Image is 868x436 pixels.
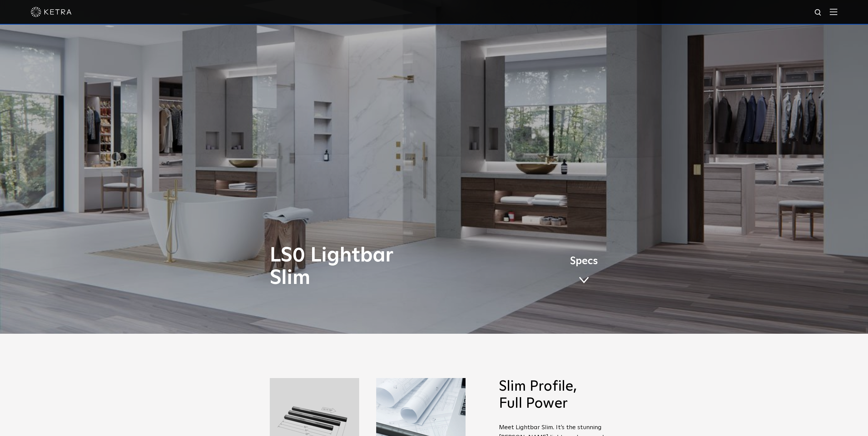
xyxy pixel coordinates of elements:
[570,259,598,286] a: Specs
[270,244,462,289] h1: LS0 Lightbar Slim
[814,9,823,17] img: search icon
[830,9,837,15] img: Hamburger%20Nav.svg
[499,378,605,412] h2: Slim Profile, Full Power
[570,256,598,266] span: Specs
[31,7,72,17] img: ketra-logo-2019-white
